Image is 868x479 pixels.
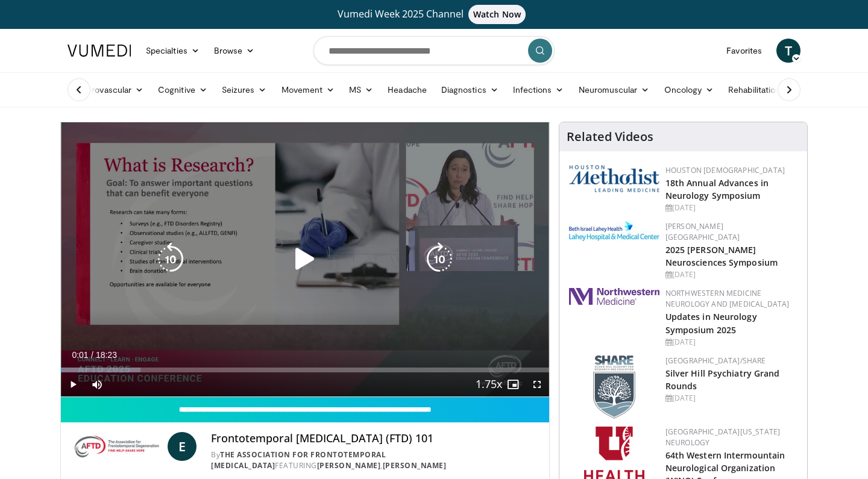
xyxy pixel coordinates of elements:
[211,449,539,471] div: By FEATURING ,
[776,39,800,63] a: T
[72,350,88,360] span: 0:01
[61,372,85,396] button: Play
[60,78,151,102] a: Cerebrovascular
[525,372,549,396] button: Fullscreen
[317,460,381,471] a: [PERSON_NAME]
[71,432,163,461] img: The Association for Frontotemporal Degeneration
[721,78,787,102] a: Rehabilitation
[434,78,506,102] a: Diagnostics
[61,368,549,372] div: Progress Bar
[151,78,215,102] a: Cognitive
[665,202,797,213] div: [DATE]
[665,221,740,242] a: [PERSON_NAME][GEOGRAPHIC_DATA]
[383,460,447,471] a: [PERSON_NAME]
[719,39,769,63] a: Favorites
[342,78,380,102] a: MS
[571,78,657,102] a: Neuromuscular
[665,427,781,448] a: [GEOGRAPHIC_DATA][US_STATE] Neurology
[468,5,526,24] span: Watch Now
[665,165,785,175] a: Houston [DEMOGRAPHIC_DATA]
[274,78,342,102] a: Movement
[380,78,434,102] a: Headache
[567,130,653,144] h4: Related Videos
[569,288,659,305] img: 2a462fb6-9365-492a-ac79-3166a6f924d8.png.150x105_q85_autocrop_double_scale_upscale_version-0.2.jpg
[569,165,659,192] img: 5e4488cc-e109-4a4e-9fd9-73bb9237ee91.png.150x105_q85_autocrop_double_scale_upscale_version-0.2.png
[593,355,635,419] img: f8aaeb6d-318f-4fcf-bd1d-54ce21f29e87.png.150x105_q85_autocrop_double_scale_upscale_version-0.2.png
[501,372,525,396] button: Enable picture-in-picture mode
[69,5,799,24] a: Vumedi Week 2025 ChannelWatch Now
[139,39,207,63] a: Specialties
[665,177,769,201] a: 18th Annual Advances in Neurology Symposium
[168,432,197,461] a: E
[91,350,93,360] span: /
[215,78,274,102] a: Seizures
[506,78,571,102] a: Infections
[338,7,530,20] span: Vumedi Week 2025 Channel
[569,221,659,241] img: e7977282-282c-4444-820d-7cc2733560fd.jpg.150x105_q85_autocrop_double_scale_upscale_version-0.2.jpg
[313,36,555,65] input: Search topics, interventions
[665,288,790,309] a: Northwestern Medicine Neurology and [MEDICAL_DATA]
[665,269,797,280] div: [DATE]
[665,244,778,268] a: 2025 [PERSON_NAME] Neurosciences Symposium
[96,350,117,360] span: 18:23
[211,432,539,445] h4: Frontotemporal [MEDICAL_DATA] (FTD) 101
[68,45,131,57] img: VuMedi Logo
[665,337,797,348] div: [DATE]
[657,78,722,102] a: Oncology
[477,372,501,396] button: Playback Rate
[665,355,766,366] a: [GEOGRAPHIC_DATA]/SHARE
[211,449,386,471] a: The Association for Frontotemporal [MEDICAL_DATA]
[665,311,757,335] a: Updates in Neurology Symposium 2025
[85,372,109,396] button: Mute
[61,122,549,397] video-js: Video Player
[665,393,797,404] div: [DATE]
[665,368,780,392] a: Silver Hill Psychiatry Grand Rounds
[207,39,262,63] a: Browse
